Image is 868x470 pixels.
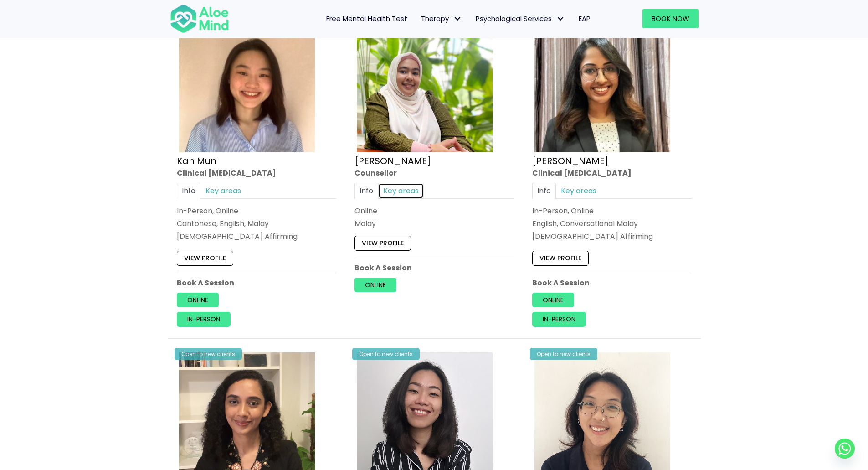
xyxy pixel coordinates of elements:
div: In-Person, Online [177,206,336,216]
a: Key areas [556,183,601,199]
span: Free Mental Health Test [326,14,407,23]
nav: Menu [241,9,597,28]
a: [PERSON_NAME] [354,154,431,167]
img: Kah Mun-profile-crop-300×300 [179,16,315,152]
span: Book Now [652,14,689,23]
p: Book A Session [354,262,514,273]
p: Malay [354,218,514,229]
p: Book A Session [532,278,692,288]
div: Open to new clients [175,348,242,360]
a: Kah Mun [177,154,216,167]
span: EAP [579,14,591,23]
span: Psychological Services [476,14,565,23]
div: Open to new clients [530,348,597,360]
div: Open to new clients [352,348,420,360]
img: Shaheda Counsellor [357,16,493,152]
a: EAP [572,9,597,28]
div: In-Person, Online [532,206,692,216]
a: Psychological ServicesPsychological Services: submenu [469,9,572,28]
div: Online [354,206,514,216]
a: [PERSON_NAME] [532,154,609,167]
span: Therapy: submenu [451,12,464,26]
a: Key areas [378,183,424,199]
a: Book Now [642,9,699,28]
span: Therapy [421,14,462,23]
img: Aloe mind Logo [170,4,229,34]
div: Counsellor [354,167,514,178]
a: Info [354,183,378,199]
a: TherapyTherapy: submenu [414,9,469,28]
a: Online [532,293,574,307]
a: Online [354,278,396,292]
p: Cantonese, English, Malay [177,218,336,229]
a: View profile [532,251,589,265]
a: Whatsapp [835,439,855,459]
a: In-person [177,312,231,326]
div: [DEMOGRAPHIC_DATA] Affirming [532,231,692,242]
img: croped-Anita_Profile-photo-300×300 [534,16,670,152]
a: In-person [532,312,586,326]
a: Key areas [200,183,246,199]
p: Book A Session [177,278,336,288]
a: View profile [177,251,233,265]
a: Free Mental Health Test [319,9,414,28]
a: Online [177,293,219,307]
div: Clinical [MEDICAL_DATA] [177,167,336,178]
a: View profile [354,236,411,250]
span: Psychological Services: submenu [554,12,567,26]
a: Info [532,183,556,199]
p: English, Conversational Malay [532,218,692,229]
a: Info [177,183,200,199]
div: Clinical [MEDICAL_DATA] [532,167,692,178]
div: [DEMOGRAPHIC_DATA] Affirming [177,231,336,242]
